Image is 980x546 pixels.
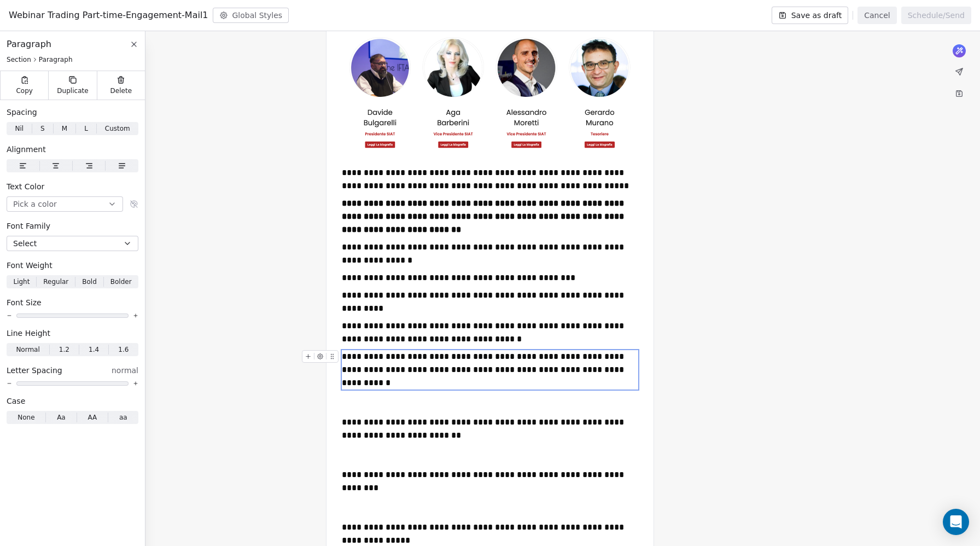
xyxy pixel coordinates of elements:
[943,509,969,535] div: Open Intercom Messenger
[16,86,33,95] span: Copy
[119,413,127,422] span: aa
[62,124,67,133] span: M
[110,86,132,95] span: Delete
[7,38,51,51] span: Paragraph
[7,107,37,118] span: Spacing
[57,86,88,95] span: Duplicate
[9,9,208,22] span: Webinar Trading Part-time-Engagement-Mail1
[15,124,24,133] span: Nil
[7,196,123,212] button: Pick a color
[59,345,69,355] span: 1.2
[87,413,97,422] span: AA
[40,124,45,133] span: S
[213,8,289,23] button: Global Styles
[7,181,44,192] span: Text Color
[105,124,130,133] span: Custom
[7,220,50,231] span: Font Family
[39,55,73,64] span: Paragraph
[857,7,896,24] button: Cancel
[16,345,39,355] span: Normal
[84,124,88,133] span: L
[7,55,31,64] span: Section
[7,365,62,376] span: Letter Spacing
[7,144,46,155] span: Alignment
[7,297,42,308] span: Font Size
[13,277,30,287] span: Light
[43,277,68,287] span: Regular
[110,277,132,287] span: Bolder
[7,396,25,406] span: Case
[7,260,52,271] span: Font Weight
[57,413,66,422] span: Aa
[112,365,138,376] span: normal
[118,345,129,355] span: 1.6
[772,7,849,24] button: Save as draft
[7,328,50,339] span: Line Height
[89,345,99,355] span: 1.4
[901,7,971,24] button: Schedule/Send
[13,238,37,249] span: Select
[82,277,97,287] span: Bold
[17,413,34,422] span: None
